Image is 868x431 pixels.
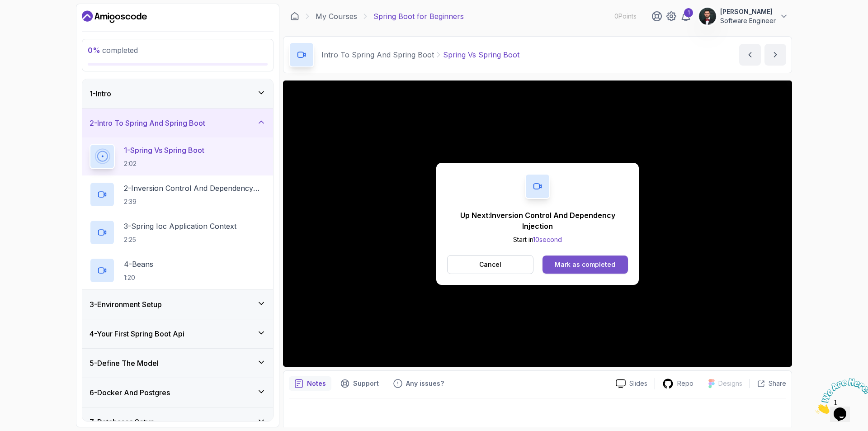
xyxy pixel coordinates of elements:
p: Slides [629,379,647,388]
p: Support [353,379,379,388]
h3: 6 - Docker And Postgres [90,387,170,398]
p: Intro To Spring And Spring Boot [321,49,434,60]
p: Notes [307,379,326,388]
p: Spring Vs Spring Boot [443,49,519,60]
img: Chat attention grabber [4,4,60,39]
p: Cancel [479,260,501,269]
p: Software Engineer [720,16,776,25]
span: completed [88,46,138,55]
button: 6-Docker And Postgres [82,378,273,407]
a: 1 [680,11,691,22]
button: Mark as completed [542,256,628,274]
button: 1-Intro [82,79,273,108]
a: Slides [609,379,655,388]
h3: 5 - Define The Model [90,358,159,369]
h3: 1 - Intro [90,88,111,99]
button: 3-Environment Setup [82,290,273,319]
button: 2-Inversion Control And Dependency Injection2:39 [90,182,266,207]
p: 2:02 [124,159,204,168]
p: 2:25 [124,235,236,244]
p: Designs [718,379,742,388]
a: Dashboard [290,12,299,21]
iframe: 1 - Spring vs Spring Boot [283,81,792,367]
button: 4-Beans1:20 [90,258,266,283]
button: 3-Spring Ioc Application Context2:25 [90,220,266,245]
div: 1 [684,8,693,17]
p: Spring Boot for Beginners [373,11,464,22]
p: 2:39 [124,197,266,206]
p: Start in [447,235,628,244]
iframe: chat widget [812,374,868,417]
h3: 4 - Your First Spring Boot Api [90,328,184,339]
button: previous content [739,44,761,66]
p: Up Next: Inversion Control And Dependency Injection [447,210,628,232]
p: 1 - Spring Vs Spring Boot [124,145,204,156]
p: Share [769,379,786,388]
button: notes button [289,376,331,391]
button: Cancel [447,255,533,274]
p: Any issues? [406,379,444,388]
p: 4 - Beans [124,259,153,270]
div: Mark as completed [555,260,615,269]
a: Repo [655,378,701,389]
button: Share [750,379,786,388]
p: 3 - Spring Ioc Application Context [124,221,236,232]
span: 10 second [533,236,562,243]
h3: 2 - Intro To Spring And Spring Boot [90,118,205,128]
p: Repo [677,379,693,388]
button: Feedback button [388,376,449,391]
a: My Courses [316,11,357,22]
button: 5-Define The Model [82,349,273,378]
button: Support button [335,376,384,391]
p: 0 Points [614,12,637,21]
button: next content [764,44,786,66]
a: Dashboard [82,9,147,24]
button: 2-Intro To Spring And Spring Boot [82,109,273,137]
p: [PERSON_NAME] [720,7,776,16]
span: 1 [4,4,7,11]
button: 1-Spring Vs Spring Boot2:02 [90,144,266,169]
p: 1:20 [124,273,153,282]
button: 4-Your First Spring Boot Api [82,319,273,348]
button: user profile image[PERSON_NAME]Software Engineer [698,7,788,25]
p: 2 - Inversion Control And Dependency Injection [124,183,266,194]
span: 0 % [88,46,100,55]
h3: 7 - Databases Setup [90,417,155,427]
img: user profile image [699,8,716,25]
h3: 3 - Environment Setup [90,299,162,310]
